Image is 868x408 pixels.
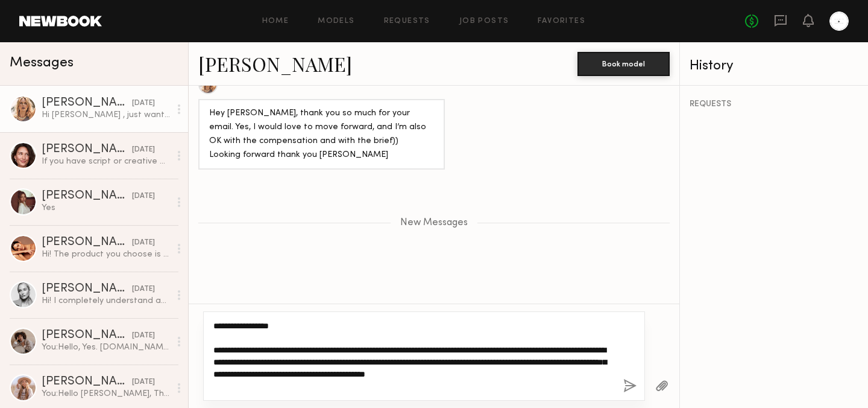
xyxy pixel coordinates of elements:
[690,100,858,109] div: REQUESTS
[400,218,468,228] span: New Messages
[42,156,170,167] div: If you have script or creative brief let me know would love to review or additional terms and con...
[42,283,132,295] div: [PERSON_NAME]
[538,18,585,25] a: Favorites
[384,18,430,25] a: Requests
[132,330,155,342] div: [DATE]
[42,330,132,342] div: [PERSON_NAME]
[42,190,132,202] div: [PERSON_NAME]
[132,237,155,249] div: [DATE]
[198,51,352,77] a: [PERSON_NAME]
[42,249,170,260] div: Hi! The product you choose is fine, I like all the products in general, no problem!
[132,98,155,109] div: [DATE]
[10,56,74,70] span: Messages
[42,237,132,249] div: [PERSON_NAME]
[42,202,170,214] div: Yes
[42,376,132,388] div: [PERSON_NAME]
[42,144,132,156] div: [PERSON_NAME]
[132,191,155,202] div: [DATE]
[690,59,858,73] div: History
[132,377,155,388] div: [DATE]
[577,52,670,76] button: Book model
[42,388,170,400] div: You: Hello [PERSON_NAME], Thank you very much for your kind response. We would be delighted to pr...
[209,107,434,162] div: Hey [PERSON_NAME], thank you so much for your email. Yes, I would love to move forward, and I’m a...
[318,18,354,25] a: Models
[577,58,670,68] a: Book model
[42,342,170,353] div: You: Hello, Yes. [DOMAIN_NAME] Thank you
[132,144,155,156] div: [DATE]
[42,109,170,121] div: Hi [PERSON_NAME] , just wanted to follow up. Also my address just in case. [PERSON_NAME] [STREET_...
[132,284,155,295] div: [DATE]
[42,97,132,109] div: [PERSON_NAME]
[262,18,289,25] a: Home
[459,18,509,25] a: Job Posts
[42,295,170,307] div: Hi! I completely understand about the limited quantities. Since I typically reserve collaboration...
